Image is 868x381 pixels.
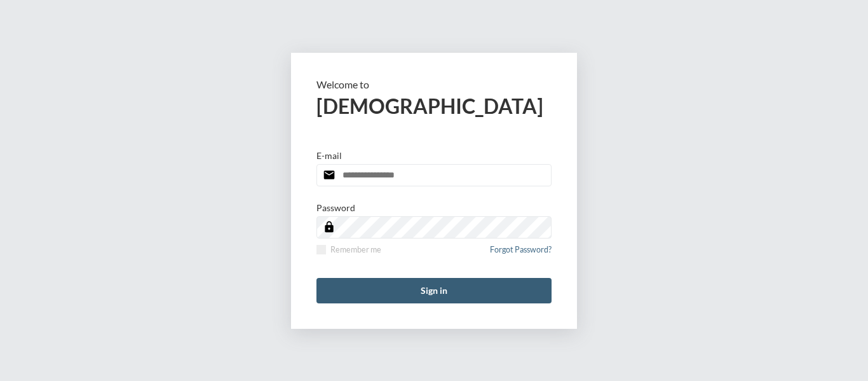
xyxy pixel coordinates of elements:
[316,202,355,213] p: Password
[316,94,552,118] h2: [DEMOGRAPHIC_DATA]
[316,78,552,90] p: Welcome to
[316,245,381,254] label: Remember me
[316,278,552,303] button: Sign in
[490,245,552,262] a: Forgot Password?
[316,150,342,161] p: E-mail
